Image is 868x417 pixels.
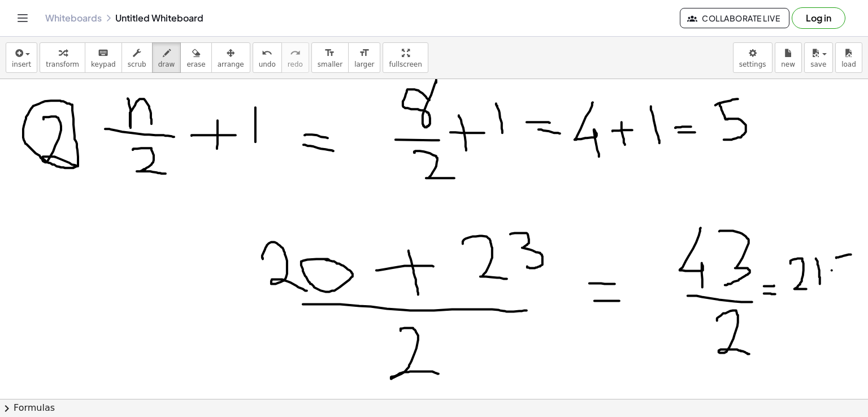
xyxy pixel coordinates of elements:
[180,42,211,73] button: erase
[324,46,335,60] i: format_size
[262,46,272,60] i: undo
[253,42,282,73] button: undoundo
[389,60,422,68] span: fullscreen
[810,60,826,68] span: save
[781,60,795,68] span: new
[85,42,122,73] button: keyboardkeypad
[290,46,301,60] i: redo
[128,60,146,68] span: scrub
[12,60,31,68] span: insert
[804,42,833,73] button: save
[680,8,789,28] button: Collaborate Live
[40,42,85,73] button: transform
[318,60,342,68] span: smaller
[14,9,32,27] button: Toggle navigation
[792,7,845,29] button: Log in
[218,60,244,68] span: arrange
[348,42,380,73] button: format_sizelarger
[6,42,37,73] button: insert
[158,60,175,68] span: draw
[775,42,802,73] button: new
[91,60,116,68] span: keypad
[45,12,102,24] a: Whiteboards
[835,42,862,73] button: load
[259,60,276,68] span: undo
[186,60,205,68] span: erase
[383,42,428,73] button: fullscreen
[359,46,370,60] i: format_size
[98,46,108,60] i: keyboard
[152,42,181,73] button: draw
[739,60,766,68] span: settings
[841,60,856,68] span: load
[354,60,374,68] span: larger
[211,42,250,73] button: arrange
[311,42,349,73] button: format_sizesmaller
[46,60,79,68] span: transform
[281,42,309,73] button: redoredo
[288,60,303,68] span: redo
[733,42,772,73] button: settings
[121,42,153,73] button: scrub
[689,13,780,23] span: Collaborate Live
